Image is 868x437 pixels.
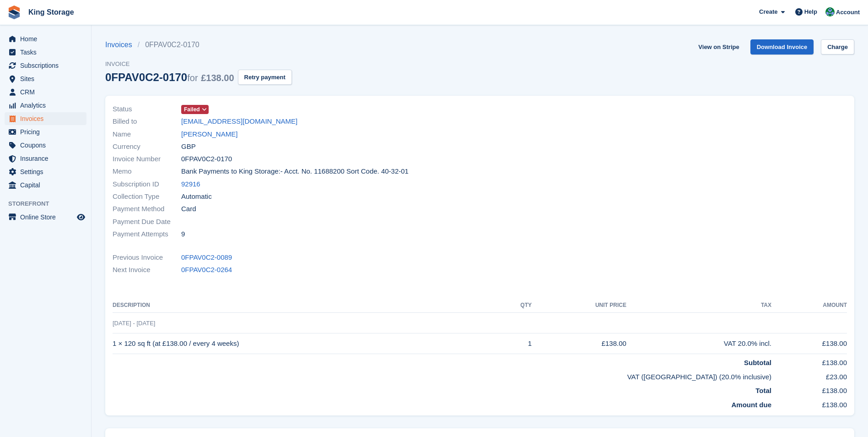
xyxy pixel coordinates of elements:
span: Settings [20,165,75,178]
span: 0FPAV0C2-0170 [181,154,232,164]
span: Pricing [20,126,75,138]
th: Amount [771,298,847,313]
strong: Subtotal [744,359,771,366]
span: Payment Attempts [113,229,181,240]
a: 0FPAV0C2-0089 [181,252,232,263]
span: Home [20,33,75,45]
a: menu [5,86,86,98]
a: Charge [821,39,854,55]
span: GBP [181,142,196,152]
a: [EMAIL_ADDRESS][DOMAIN_NAME] [181,116,297,127]
span: Payment Method [113,204,181,214]
a: menu [5,139,86,152]
a: menu [5,165,86,178]
td: £138.00 [532,333,626,354]
strong: Amount due [731,401,771,409]
span: Name [113,129,181,140]
span: Analytics [20,99,75,112]
span: Create [759,7,777,16]
td: £138.00 [771,382,847,396]
span: Previous Invoice [113,252,181,263]
span: Invoice Number [113,154,181,164]
span: [DATE] - [DATE] [113,320,155,327]
nav: breadcrumbs [105,39,292,50]
span: Bank Payments to King Storage:- Acct. No. 11688200 Sort Code. 40-32-01 [181,166,409,177]
a: View on Stripe [695,39,743,55]
a: Failed [181,104,209,115]
td: £138.00 [771,333,847,354]
td: £138.00 [771,396,847,410]
span: Subscriptions [20,59,75,72]
a: menu [5,59,86,72]
a: menu [5,33,86,45]
span: Automatic [181,191,212,202]
th: QTY [497,298,532,313]
span: Sites [20,72,75,85]
a: [PERSON_NAME] [181,129,237,140]
span: Status [113,104,181,115]
a: menu [5,211,86,224]
td: £138.00 [771,354,847,368]
span: Coupons [20,139,75,152]
span: Collection Type [113,191,181,202]
span: Invoices [20,112,75,125]
span: Invoice [105,60,292,69]
span: £138.00 [201,73,234,83]
a: 92916 [181,179,200,190]
span: Card [181,204,196,214]
td: 1 × 120 sq ft (at £138.00 / every 4 weeks) [113,333,497,354]
span: Tasks [20,46,75,59]
span: Failed [184,105,200,114]
span: Billed to [113,116,181,127]
a: menu [5,99,86,112]
td: VAT ([GEOGRAPHIC_DATA]) (20.0% inclusive) [113,368,771,382]
span: Online Store [20,211,75,224]
a: King Storage [25,5,78,20]
a: menu [5,126,86,138]
span: Capital [20,179,75,191]
div: 0FPAV0C2-0170 [105,71,234,83]
td: £23.00 [771,368,847,382]
span: Next Invoice [113,265,181,275]
a: Invoices [105,39,138,50]
strong: Total [755,387,771,394]
a: Preview store [75,212,86,223]
td: 1 [497,333,532,354]
a: menu [5,46,86,59]
span: Subscription ID [113,179,181,190]
span: Memo [113,166,181,177]
th: Unit Price [532,298,626,313]
a: menu [5,72,86,85]
span: Currency [113,142,181,152]
button: Retry payment [238,70,292,85]
th: Description [113,298,497,313]
span: for [187,73,198,83]
span: Insurance [20,152,75,165]
img: stora-icon-8386f47178a22dfd0bd8f6a31ec36ba5ce8667c1dd55bd0f319d3a0aa187defe.svg [7,5,21,19]
span: CRM [20,86,75,98]
th: Tax [626,298,771,313]
div: VAT 20.0% incl. [626,339,771,349]
a: 0FPAV0C2-0264 [181,265,232,275]
a: menu [5,112,86,125]
span: Help [804,7,817,16]
a: menu [5,152,86,165]
span: 9 [181,229,185,240]
span: Storefront [8,199,91,208]
span: Payment Due Date [113,217,181,227]
a: menu [5,179,86,191]
span: Account [836,8,860,17]
a: Download Invoice [750,39,814,55]
img: John King [825,7,835,16]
